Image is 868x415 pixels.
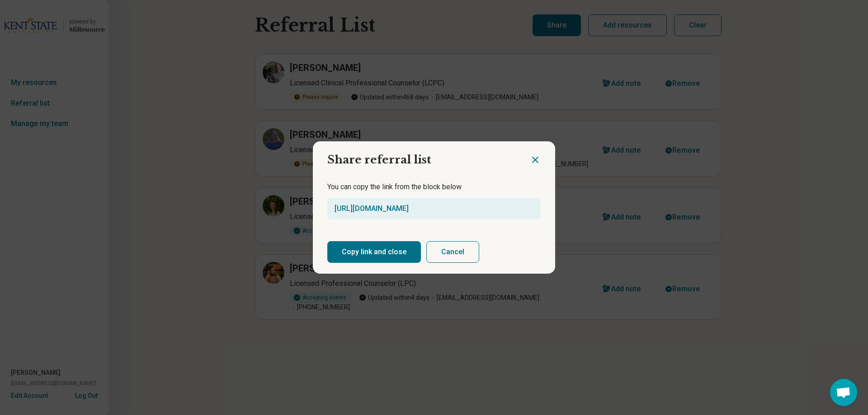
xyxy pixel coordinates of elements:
p: You can copy the link from the block below [327,182,541,192]
button: Close dialog [530,154,541,165]
h2: Share referral list [313,141,530,171]
button: Cancel [426,241,479,263]
a: [URL][DOMAIN_NAME] [335,204,409,213]
button: Copy link and close [327,241,421,263]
